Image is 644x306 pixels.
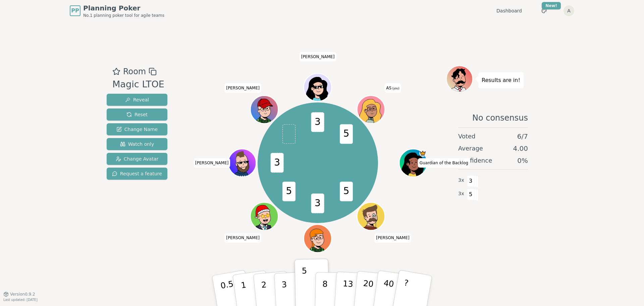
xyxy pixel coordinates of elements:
button: Change Avatar [107,153,167,165]
span: Watch only [120,141,154,147]
span: Click to change your name [194,158,230,168]
span: Voted [458,132,476,141]
span: 5 [282,182,296,202]
button: Change Name [107,123,167,135]
span: 3 [311,194,324,214]
span: Click to change your name [418,158,470,168]
span: Confidence [458,156,492,165]
span: 6 / 7 [517,132,528,141]
span: Change Avatar [116,156,159,162]
p: Results are in! [482,76,520,85]
span: 3 [311,113,324,132]
button: Version0.9.2 [3,292,35,297]
button: A [563,5,574,16]
span: (you) [391,87,399,90]
span: 3 [467,175,475,187]
button: Click to change your avatar [358,96,384,123]
div: Magic LTOE [112,78,164,91]
span: 5 [340,182,353,202]
span: Room [123,65,146,78]
a: PPPlanning PokerNo.1 planning poker tool for agile teams [70,3,164,18]
span: 0 % [517,156,528,165]
button: New! [538,5,550,17]
span: Reveal [125,96,149,103]
span: No consensus [472,113,528,123]
div: New! [542,2,561,9]
span: Change Name [116,126,158,133]
span: 3 x [458,177,464,184]
span: 5 [340,124,353,144]
span: Click to change your name [224,233,261,243]
span: PP [71,7,79,15]
span: 3 [271,153,284,173]
span: Version 0.9.2 [10,292,35,297]
span: Click to change your name [384,83,401,93]
span: Average [458,144,483,153]
span: 4.00 [513,144,528,153]
span: Request a feature [112,170,162,177]
span: Click to change your name [300,52,336,61]
p: 5 [302,266,308,302]
button: Reset [107,108,167,121]
button: Watch only [107,138,167,150]
span: Planning Poker [83,3,164,13]
span: 5 [467,189,475,200]
button: Request a feature [107,168,167,180]
span: Click to change your name [224,83,261,93]
a: Dashboard [496,7,522,14]
span: Guardian of the Backlog is the host [420,150,427,157]
span: Last updated: [DATE] [3,298,38,302]
button: Reveal [107,94,167,106]
span: Reset [126,111,148,118]
button: Add as favourite [112,65,120,78]
span: 3 x [458,190,464,198]
span: Click to change your name [374,233,411,243]
span: No.1 planning poker tool for agile teams [83,13,164,18]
